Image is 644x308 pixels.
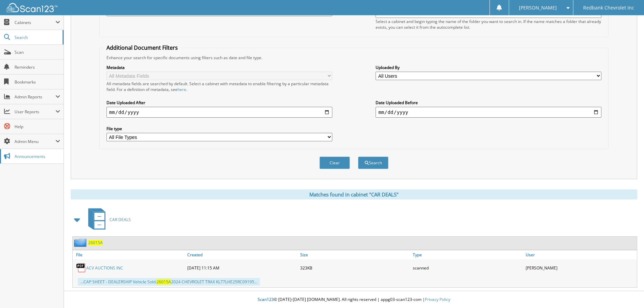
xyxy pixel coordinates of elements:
[186,261,299,275] div: [DATE] 11:15 AM
[74,238,88,247] img: folder2.png
[15,64,60,70] span: Reminders
[583,6,634,10] span: Redbank Chevrolet Inc
[15,139,55,144] span: Admin Menu
[15,49,60,55] span: Scan
[15,94,55,100] span: Admin Reports
[15,124,60,129] span: Help
[358,157,388,169] button: Search
[106,81,332,92] div: All metadata fields are searched by default. Select a cabinet with metadata to enable filtering b...
[84,206,131,233] a: CAR DEALS
[376,65,601,70] label: Uploaded By
[106,65,332,70] label: Metadata
[71,189,637,199] div: Matches found in cabinet "CAR DEALS"
[258,297,274,302] span: Scan123
[299,261,411,275] div: 323KB
[157,279,171,285] span: 26015A
[15,34,59,40] span: Search
[411,250,524,259] a: Type
[76,263,86,273] img: PDF.png
[15,20,55,25] span: Cabinets
[376,107,601,118] input: end
[7,3,57,12] img: scan123-logo-white.svg
[106,100,332,105] label: Date Uploaded After
[610,276,644,308] iframe: Chat Widget
[524,250,637,259] a: User
[177,87,186,92] a: here
[106,107,332,118] input: start
[73,250,186,259] a: File
[376,100,601,105] label: Date Uploaded Before
[110,217,131,222] span: CAR DEALS
[64,291,644,308] div: © [DATE]-[DATE] [DOMAIN_NAME]. All rights reserved | appg03-scan123-com |
[86,265,123,271] a: ACV AUCTIONS INC
[15,109,55,115] span: User Reports
[186,250,299,259] a: Created
[299,250,411,259] a: Size
[103,44,181,51] legend: Additional Document Filters
[319,157,350,169] button: Clear
[425,297,450,302] a: Privacy Policy
[376,19,601,30] div: Select a cabinet and begin typing the name of the folder you want to search in. If the name match...
[519,6,557,10] span: [PERSON_NAME]
[524,261,637,275] div: [PERSON_NAME]
[15,153,60,159] span: Announcements
[411,261,524,275] div: scanned
[88,240,103,245] a: 26015A
[78,278,260,286] div: ...CAP SHEET - DEALERSHIP Vehicle Sold: 2024 CHEVROLET TRAX KL77LHE25RC09195...
[103,55,605,61] div: Enhance your search for specific documents using filters such as date and file type.
[106,126,332,132] label: File type
[15,79,60,85] span: Bookmarks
